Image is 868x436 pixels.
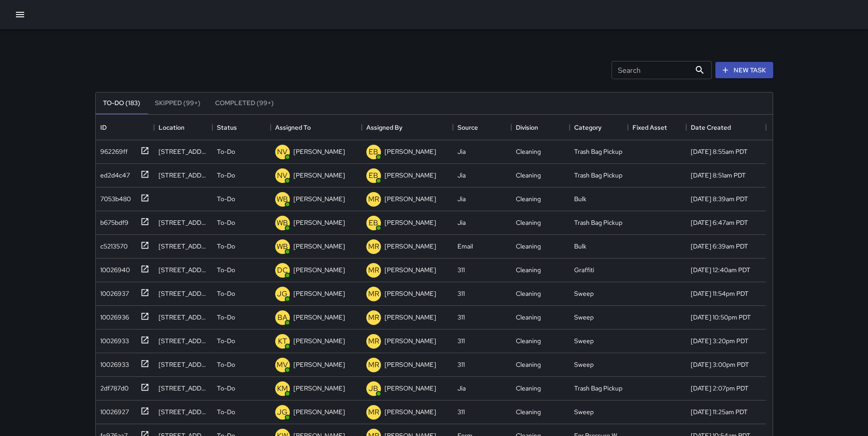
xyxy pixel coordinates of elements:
[293,242,345,251] p: [PERSON_NAME]
[574,336,594,345] div: Sweep
[159,407,208,416] div: 603 7th Street
[368,265,379,276] p: MR
[159,360,208,369] div: 755 Minna Street
[691,289,749,298] div: 9/28/2025, 11:54pm PDT
[691,194,748,203] div: 9/29/2025, 8:39am PDT
[632,115,667,140] div: Fixed Asset
[159,289,208,298] div: 241 10th Street
[217,313,235,322] p: To-Do
[457,360,465,369] div: 311
[96,115,154,140] div: ID
[277,312,288,323] p: BA
[574,194,586,203] div: Bulk
[212,115,271,140] div: Status
[516,171,541,180] div: Cleaning
[293,360,345,369] p: [PERSON_NAME]
[691,242,748,251] div: 9/29/2025, 6:39am PDT
[293,407,345,416] p: [PERSON_NAME]
[457,384,466,393] div: Jia
[574,384,622,393] div: Trash Bag Pickup
[100,115,107,140] div: ID
[385,336,436,345] p: [PERSON_NAME]
[457,242,473,251] div: Email
[574,407,594,416] div: Sweep
[628,115,686,140] div: Fixed Asset
[385,407,436,416] p: [PERSON_NAME]
[217,218,235,227] p: To-Do
[97,191,131,203] div: 7053b480
[516,313,541,322] div: Cleaning
[691,147,748,156] div: 9/29/2025, 8:55am PDT
[293,384,345,393] p: [PERSON_NAME]
[516,360,541,369] div: Cleaning
[368,194,379,205] p: MR
[368,407,379,418] p: MR
[574,313,594,322] div: Sweep
[691,360,749,369] div: 9/28/2025, 3:00pm PDT
[516,384,541,393] div: Cleaning
[385,360,436,369] p: [PERSON_NAME]
[516,194,541,203] div: Cleaning
[385,265,436,274] p: [PERSON_NAME]
[457,147,466,156] div: Jia
[385,384,436,393] p: [PERSON_NAME]
[97,309,129,322] div: 10026936
[97,356,129,369] div: 10026933
[277,383,288,394] p: KM
[369,170,378,181] p: EB
[208,92,281,114] button: Completed (99+)
[516,242,541,251] div: Cleaning
[574,147,622,156] div: Trash Bag Pickup
[457,407,465,416] div: 311
[691,171,746,180] div: 9/29/2025, 8:51am PDT
[159,147,208,156] div: 333 12th Street
[277,289,288,299] p: JG
[97,214,128,227] div: b675bdf9
[159,242,208,251] div: 241 10th Street
[516,265,541,274] div: Cleaning
[362,115,453,140] div: Assigned By
[271,115,362,140] div: Assigned To
[574,218,622,227] div: Trash Bag Pickup
[691,407,748,416] div: 9/28/2025, 11:25am PDT
[457,313,465,322] div: 311
[293,194,345,203] p: [PERSON_NAME]
[97,380,128,393] div: 2df787d0
[293,147,345,156] p: [PERSON_NAME]
[516,147,541,156] div: Cleaning
[277,241,288,252] p: WB
[574,115,601,140] div: Category
[457,194,466,203] div: Jia
[97,238,128,251] div: c5213570
[159,218,208,227] div: 1059 Howard Street
[385,218,436,227] p: [PERSON_NAME]
[385,194,436,203] p: [PERSON_NAME]
[97,167,130,180] div: ed2d4c47
[691,115,731,140] div: Date Created
[385,242,436,251] p: [PERSON_NAME]
[217,194,235,203] p: To-Do
[691,384,749,393] div: 9/28/2025, 2:07pm PDT
[277,170,288,181] p: NV
[277,407,288,418] p: JG
[293,336,345,345] p: [PERSON_NAME]
[366,115,402,140] div: Assigned By
[574,265,594,274] div: Graffiti
[159,336,208,345] div: 29a Rausch Street
[293,289,345,298] p: [PERSON_NAME]
[217,242,235,251] p: To-Do
[453,115,511,140] div: Source
[217,407,235,416] p: To-Do
[97,333,129,345] div: 10026933
[159,313,208,322] div: 21 Columbia Square Street
[691,313,751,322] div: 9/28/2025, 10:50pm PDT
[217,171,235,180] p: To-Do
[217,265,235,274] p: To-Do
[97,285,129,298] div: 10026937
[293,171,345,180] p: [PERSON_NAME]
[385,171,436,180] p: [PERSON_NAME]
[369,147,378,157] p: EB
[277,360,288,370] p: MV
[217,360,235,369] p: To-Do
[159,384,208,393] div: 329 10th Street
